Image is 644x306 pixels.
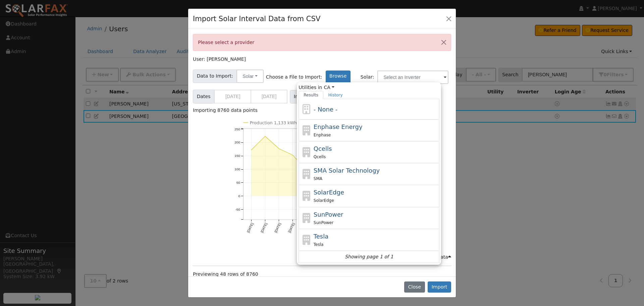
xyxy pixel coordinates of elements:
text: [DATE] [274,222,281,233]
text: Production 1,133 kWh [250,120,297,125]
span: Tesla [314,242,324,247]
a: Results [299,91,323,99]
span: Tesla [314,233,328,240]
text: 200 [234,141,240,144]
span: SunPower [314,220,333,225]
a: History [323,91,348,99]
button: Close [404,281,425,293]
div: Please select a provider [193,34,451,51]
a: CA [324,84,334,91]
text: 150 [234,154,240,158]
span: Enphase Energy [314,123,363,130]
span: - None - [314,106,337,113]
span: Solar: [361,74,374,81]
button: Import [428,281,451,293]
span: Enphase [314,133,331,137]
span: Qcells [314,155,326,159]
i: Showing page 1 of 1 [345,253,393,260]
div: Importing 8760 data points [193,107,451,114]
text: 100 [234,168,240,171]
span: SunPower [314,211,343,218]
text: [DATE] [287,222,295,233]
circle: onclick="" [291,154,294,157]
text: 0 [238,194,240,198]
span: Interval [290,90,316,103]
h4: Import Solar Interval Data from CSV [193,13,320,24]
span: Dates [193,90,214,103]
text: -50 [235,208,240,212]
text: 50 [236,181,240,185]
span: Data to Import: [193,70,237,83]
circle: onclick="" [250,149,253,151]
circle: onclick="" [277,147,280,150]
button: Close [444,14,453,23]
button: Close [437,34,451,51]
span: Qcells [314,145,332,152]
span: SolarEdge [314,198,334,203]
span: SolarEdge [314,189,344,196]
text: [DATE] [260,222,268,233]
span: SMA [314,176,322,181]
span: SMA Solar Technology [314,167,380,174]
span: Utilities in [299,84,439,91]
input: Select an Inverter [377,71,448,84]
text: [DATE] [246,222,254,233]
span: Choose a File to Import: [266,74,322,81]
circle: onclick="" [264,135,266,138]
button: Solar [236,70,263,83]
text: 250 [234,127,240,131]
label: Browse [326,71,351,84]
label: User: [PERSON_NAME] [193,56,246,63]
